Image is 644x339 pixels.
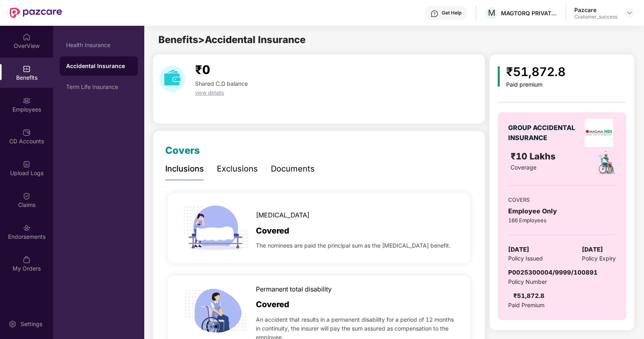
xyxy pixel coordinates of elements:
[165,143,200,158] div: Covers
[23,33,31,41] img: svg+xml;base64,PHN2ZyBpZD0iSG9tZSIgeG1sbnM9Imh0dHA6Ly93d3cudzMub3JnLzIwMDAvc3ZnIiB3aWR0aD0iMjAiIG...
[511,151,558,161] span: ₹10 Lakhs
[195,62,210,77] span: ₹0
[508,206,616,216] div: Employee Only
[582,245,603,254] span: [DATE]
[501,9,557,17] div: MAGTORQ PRIVATE LIMITED
[180,193,251,264] img: icon
[158,34,305,45] span: Benefits > Accidental Insurance
[256,210,310,220] span: [MEDICAL_DATA]
[18,320,45,328] div: Settings
[508,301,544,310] span: Paid Premium
[574,14,617,20] div: Customer_success
[165,163,204,175] div: Inclusions
[23,256,31,264] img: svg+xml;base64,PHN2ZyBpZD0iTXlfT3JkZXJzIiBkYXRhLW5hbWU9Ik15IE9yZGVycyIgeG1sbnM9Imh0dHA6Ly93d3cudz...
[506,62,565,81] div: ₹51,872.8
[256,241,451,250] span: The nominees are paid the principal sum as the [MEDICAL_DATA] benefit.
[23,224,31,232] img: svg+xml;base64,PHN2ZyBpZD0iRW5kb3JzZW1lbnRzIiB4bWxucz0iaHR0cDovL3d3dy53My5vcmcvMjAwMC9zdmciIHdpZH...
[508,196,616,204] div: COVERS
[271,163,315,175] div: Documents
[506,81,565,88] div: Paid premium
[159,66,185,92] img: download
[66,62,131,70] div: Accidental Insurance
[66,84,131,90] div: Term Life Insurance
[508,269,598,276] span: P0025300004/9999/100891
[10,8,62,18] img: New Pazcare Logo
[23,65,31,73] img: svg+xml;base64,PHN2ZyBpZD0iQmVuZWZpdHMiIHhtbG5zPSJodHRwOi8vd3d3LnczLm9yZy8yMDAwL3N2ZyIgd2lkdGg9Ij...
[8,320,17,328] img: svg+xml;base64,PHN2ZyBpZD0iU2V0dGluZy0yMHgyMCIgeG1sbnM9Imh0dHA6Ly93d3cudzMub3JnLzIwMDAvc3ZnIiB3aW...
[513,291,544,301] div: ₹51,872.8
[217,163,258,175] div: Exclusions
[256,284,332,294] span: Permanent total disability
[508,216,616,224] div: 166 Employees
[508,278,547,285] span: Policy Number
[256,225,289,237] span: Covered
[511,164,536,171] span: Coverage
[508,245,529,254] span: [DATE]
[442,10,461,16] div: Get Help
[498,66,500,87] img: icon
[23,97,31,105] img: svg+xml;base64,PHN2ZyBpZD0iRW1wbG95ZWVzIiB4bWxucz0iaHR0cDovL3d3dy53My5vcmcvMjAwMC9zdmciIHdpZHRoPS...
[626,10,633,16] img: svg+xml;base64,PHN2ZyBpZD0iRHJvcGRvd24tMzJ4MzIiIHhtbG5zPSJodHRwOi8vd3d3LnczLm9yZy8yMDAwL3N2ZyIgd2...
[256,298,289,311] span: Covered
[23,128,31,136] img: svg+xml;base64,PHN2ZyBpZD0iQ0RfQWNjb3VudHMiIGRhdGEtbmFtZT0iQ0QgQWNjb3VudHMiIHhtbG5zPSJodHRwOi8vd3...
[195,80,248,87] span: Shared C.D balance
[23,192,31,200] img: svg+xml;base64,PHN2ZyBpZD0iQ2xhaW0iIHhtbG5zPSJodHRwOi8vd3d3LnczLm9yZy8yMDAwL3N2ZyIgd2lkdGg9IjIwIi...
[488,8,495,18] span: M
[574,6,617,14] div: Pazcare
[508,254,543,263] span: Policy Issued
[508,123,579,143] div: GROUP ACCIDENTAL INSURANCE
[582,254,616,263] span: Policy Expiry
[430,10,438,18] img: svg+xml;base64,PHN2ZyBpZD0iSGVscC0zMngzMiIgeG1sbnM9Imh0dHA6Ly93d3cudzMub3JnLzIwMDAvc3ZnIiB3aWR0aD...
[66,42,131,48] div: Health Insurance
[23,160,31,168] img: svg+xml;base64,PHN2ZyBpZD0iVXBsb2FkX0xvZ3MiIGRhdGEtbmFtZT0iVXBsb2FkIExvZ3MiIHhtbG5zPSJodHRwOi8vd3...
[585,119,613,147] img: insurerLogo
[195,89,224,96] span: view details
[594,149,620,176] img: policyIcon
